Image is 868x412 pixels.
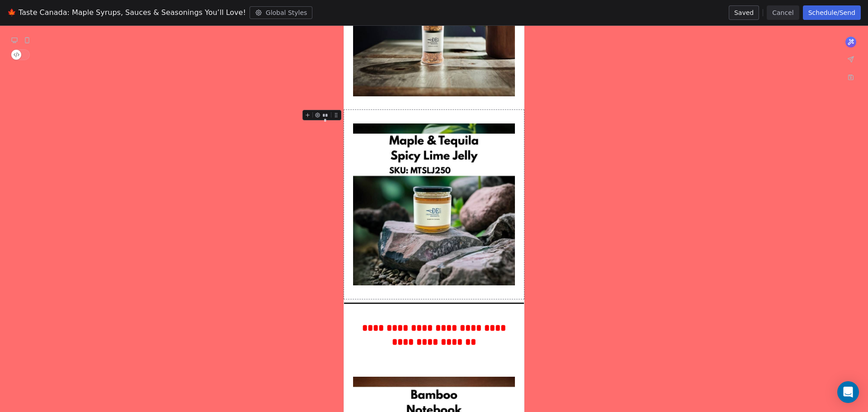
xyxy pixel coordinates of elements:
[767,5,799,20] button: Cancel
[837,381,859,403] div: Open Intercom Messenger
[250,6,313,19] button: Global Styles
[729,5,759,20] button: Saved
[7,7,246,18] span: 🍁 Taste Canada: Maple Syrups, Sauces & Seasonings You’ll Love!
[803,5,861,20] button: Schedule/Send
